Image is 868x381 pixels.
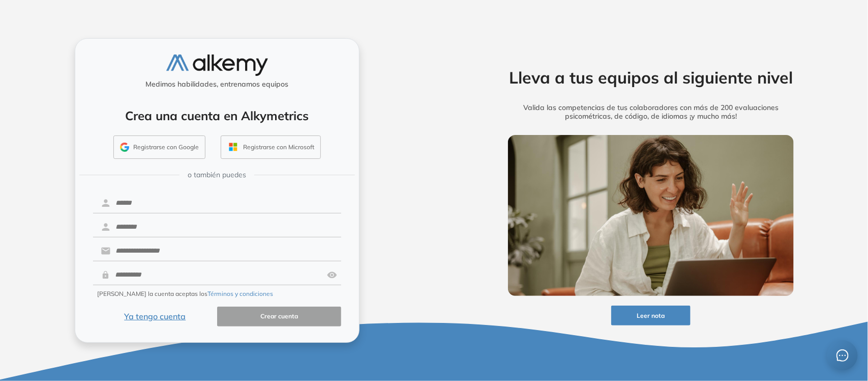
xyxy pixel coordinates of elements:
[508,135,794,296] img: img-more-info
[188,170,246,180] span: o también puedes
[97,289,273,298] span: [PERSON_NAME] la cuenta aceptas los
[227,141,239,153] img: OUTLOOK_ICON
[166,55,268,75] img: logo-alkemy
[79,80,355,89] h5: Medimos habilidades, entrenamos equipos
[221,135,321,159] button: Registrarse con Microsoft
[836,349,849,362] span: message
[113,135,205,159] button: Registrarse con Google
[492,103,810,121] h5: Valida las competencias de tus colaboradores con más de 200 evaluaciones psicométricas, de código...
[217,307,341,326] button: Crear cuenta
[93,307,217,326] button: Ya tengo cuenta
[611,306,691,325] button: Leer nota
[492,68,810,87] h2: Lleva a tus equipos al siguiente nivel
[327,265,337,285] img: asd
[120,143,129,152] img: GMAIL_ICON
[207,289,273,298] button: Términos y condiciones
[88,108,346,123] h4: Crea una cuenta en Alkymetrics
